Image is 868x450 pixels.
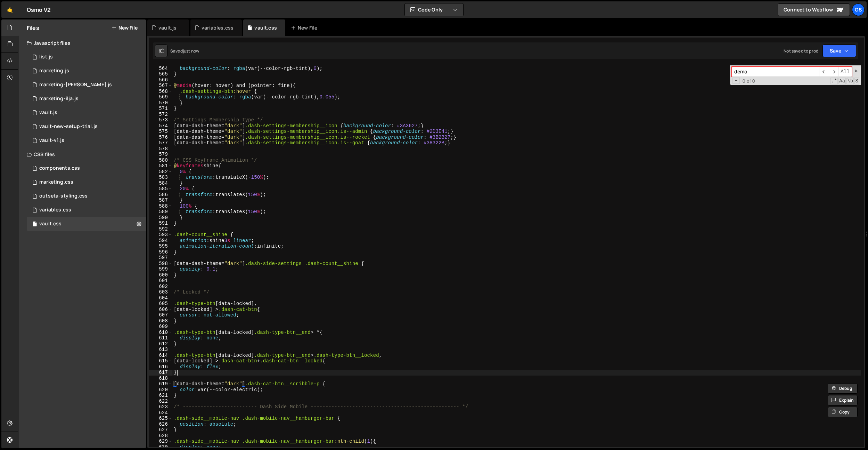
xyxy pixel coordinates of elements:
div: 600 [149,272,172,278]
div: 570 [149,100,172,106]
div: 583 [149,175,172,180]
div: 566 [149,77,172,83]
div: 564 [149,66,172,72]
div: marketing.css [39,179,73,185]
span: Search In Selection [854,78,859,85]
div: 16596/45152.js [27,120,146,134]
div: 568 [149,89,172,95]
div: 609 [149,324,172,330]
div: 594 [149,238,172,244]
div: New File [291,24,320,31]
div: 611 [149,335,172,341]
div: 573 [149,117,172,123]
div: 622 [149,399,172,404]
div: 626 [149,421,172,427]
div: components.css [39,165,80,171]
div: 565 [149,71,172,77]
div: 615 [149,358,172,364]
div: 614 [149,353,172,359]
div: 628 [149,433,172,439]
div: 620 [149,387,172,393]
div: vault-v1.js [39,137,64,144]
div: 597 [149,255,172,261]
div: 578 [149,146,172,152]
span: RegExp Search [830,78,838,85]
div: just now [183,48,199,54]
button: Code Only [405,3,463,16]
div: marketing.js [39,68,69,74]
div: variables.css [202,24,234,31]
div: CSS files [18,147,146,161]
div: 595 [149,243,172,249]
div: 612 [149,341,172,347]
div: marketing-[PERSON_NAME].js [39,82,112,88]
div: vault.js [39,110,57,116]
div: 16596/45424.js [27,78,146,92]
div: 16596/45446.css [27,175,146,189]
div: 16596/45153.css [27,217,146,231]
a: 🤙 [1,1,18,18]
div: 599 [149,266,172,272]
div: 16596/45154.css [27,203,146,217]
div: 587 [149,198,172,203]
span: Toggle Replace mode [732,78,740,84]
div: variables.css [39,207,71,213]
div: 577 [149,140,172,146]
div: 604 [149,295,172,301]
div: 572 [149,112,172,118]
div: Osmo V2 [27,6,51,14]
div: 592 [149,226,172,232]
div: 606 [149,307,172,313]
button: Debug [828,383,858,394]
div: 616 [149,364,172,370]
div: 571 [149,106,172,112]
div: 16596/45156.css [27,189,146,203]
button: Copy [828,407,858,417]
button: New File [112,25,138,31]
div: 593 [149,232,172,238]
div: Not saved to prod [784,48,818,54]
div: 576 [149,135,172,140]
div: 589 [149,209,172,215]
div: 574 [149,123,172,129]
a: Os [852,3,865,16]
div: 580 [149,158,172,163]
div: 585 [149,186,172,192]
div: 617 [149,370,172,376]
div: 16596/45151.js [27,50,146,64]
div: 591 [149,220,172,226]
div: 623 [149,404,172,410]
div: 582 [149,169,172,175]
div: 613 [149,347,172,353]
div: 581 [149,163,172,169]
div: marketing-ilja.js [39,96,79,102]
div: 598 [149,261,172,267]
div: 621 [149,393,172,399]
div: 602 [149,284,172,290]
div: 608 [149,318,172,324]
div: outseta-styling.css [39,193,88,199]
div: 584 [149,180,172,186]
div: Saved [170,48,199,54]
div: Javascript files [18,36,146,50]
div: 16596/45511.css [27,161,146,175]
span: Whole Word Search [846,78,854,85]
div: 607 [149,312,172,318]
div: 16596/45132.js [27,134,146,147]
div: 579 [149,152,172,158]
div: 601 [149,278,172,284]
div: vault.css [254,24,277,31]
div: 569 [149,94,172,100]
div: vault.css [39,221,62,227]
div: 624 [149,410,172,416]
span: ​ [819,67,829,77]
div: 590 [149,215,172,221]
a: Connect to Webflow [778,3,850,16]
div: 618 [149,376,172,381]
button: Explain [828,395,858,405]
div: 605 [149,301,172,307]
div: 610 [149,330,172,336]
div: 627 [149,427,172,433]
div: vault.js [158,24,177,31]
